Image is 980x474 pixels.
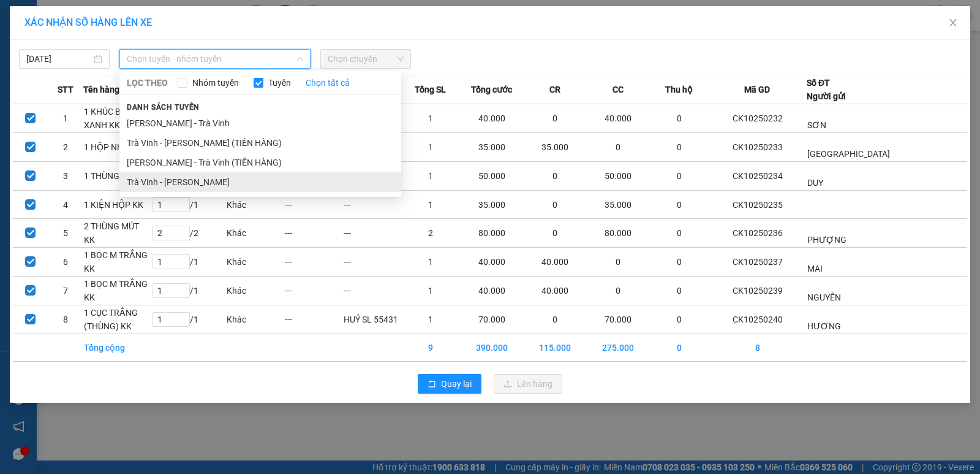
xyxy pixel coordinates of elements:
span: Tuyến [263,76,296,90]
td: 70.000 [460,305,523,334]
td: / 1 [152,191,225,219]
td: CK10250234 [708,162,807,191]
td: 0 [587,248,650,277]
td: --- [343,219,402,248]
td: 0 [587,133,650,162]
td: 5 [48,219,83,248]
td: 35.000 [523,133,586,162]
button: rollbackQuay lại [418,374,481,394]
li: Trà Vinh - [PERSON_NAME] [119,172,401,192]
td: --- [343,248,402,277]
td: 390.000 [460,334,523,362]
td: 0 [523,104,586,133]
td: 2 [402,219,461,248]
td: 4 [48,191,83,219]
td: 0 [650,191,709,219]
td: 1 [402,104,461,133]
td: 115.000 [523,334,586,362]
td: 275.000 [587,334,650,362]
td: --- [284,219,343,248]
td: 8 [48,305,83,334]
td: CK10250239 [708,277,807,305]
span: Tổng SL [415,83,446,96]
td: Khác [226,191,285,219]
span: LỌC THEO [127,76,168,90]
td: 1 HỘP NHỎ KK [83,133,153,162]
span: CR [549,83,560,96]
td: 80.000 [587,219,650,248]
td: CK10250237 [708,248,807,277]
td: 50.000 [587,162,650,191]
td: 0 [587,277,650,305]
li: Trà Vinh - [PERSON_NAME] (TIỀN HÀNG) [119,133,401,153]
td: 40.000 [523,248,586,277]
td: 0 [523,219,586,248]
td: --- [343,191,402,219]
span: Chọn tuyến - nhóm tuyến [127,50,303,68]
td: 1 CỤC TRẮNG (THÙNG) KK [83,305,153,334]
span: rollback [428,380,436,389]
td: --- [284,305,343,334]
td: 0 [650,104,709,133]
td: 1 [402,305,461,334]
td: 0 [650,334,709,362]
input: 15/10/2025 [26,52,91,66]
td: 40.000 [460,277,523,305]
li: [PERSON_NAME] - Trà Vinh (TIỀN HÀNG) [119,153,401,172]
span: Tên hàng [83,83,119,96]
span: DUY [807,178,823,188]
td: / 1 [152,305,225,334]
td: Khác [226,277,285,305]
span: Nhóm tuyến [187,76,244,90]
span: Quay lại [441,377,472,391]
td: 6 [48,248,83,277]
td: / 1 [152,277,225,305]
td: --- [284,277,343,305]
span: MAI [807,264,823,273]
td: 1 [48,104,83,133]
span: SƠN [807,120,826,130]
span: Mã GD [744,83,770,96]
td: 0 [650,219,709,248]
li: [PERSON_NAME] - Trà Vinh [119,113,401,133]
td: 0 [650,133,709,162]
td: CK10250232 [708,104,807,133]
td: --- [284,191,343,219]
td: 80.000 [460,219,523,248]
td: CK10250233 [708,133,807,162]
span: PHƯỢNG [807,235,846,245]
td: 1 [402,162,461,191]
td: 0 [650,248,709,277]
span: Chọn chuyến [328,50,404,68]
span: HƯƠNG [807,321,841,331]
td: 70.000 [587,305,650,334]
td: 9 [402,334,461,362]
td: 8 [708,334,807,362]
td: 35.000 [460,191,523,219]
td: 50.000 [460,162,523,191]
td: 0 [523,162,586,191]
td: / 2 [152,219,225,248]
div: Số ĐT Người gửi [807,76,846,103]
td: 0 [650,305,709,334]
span: XÁC NHẬN SỐ HÀNG LÊN XE [24,17,152,28]
span: down [296,55,304,63]
button: uploadLên hàng [494,374,562,394]
td: 1 [402,277,461,305]
td: --- [343,277,402,305]
span: Danh sách tuyến [119,102,207,113]
td: Khác [226,219,285,248]
span: CC [612,83,624,96]
a: Chọn tất cả [306,76,350,90]
span: NGUYÊN [807,292,841,302]
td: 1 KIỆN HỘP KK [83,191,153,219]
td: 1 BỌC M TRẮNG KK [83,277,153,305]
td: 1 [402,191,461,219]
td: 1 [402,248,461,277]
td: Khác [226,248,285,277]
td: 2 THÙNG MÚT KK [83,219,153,248]
td: 40.000 [523,277,586,305]
td: Khác [226,305,285,334]
td: 3 [48,162,83,191]
td: CK10250240 [708,305,807,334]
